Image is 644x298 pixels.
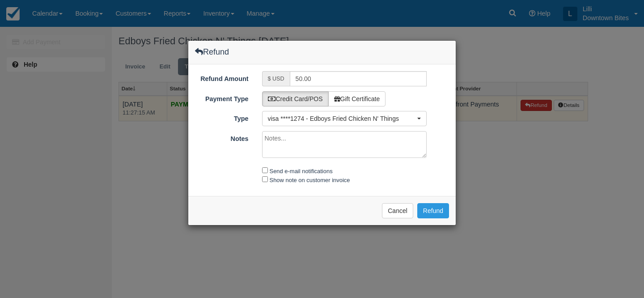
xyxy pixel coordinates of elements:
input: Valid number required. [290,71,427,86]
label: Refund Amount [188,71,255,84]
label: Payment Type [188,91,255,104]
label: Type [188,111,255,123]
label: Credit Card/POS [262,91,329,106]
button: Refund [417,203,449,218]
label: Gift Certificate [328,91,386,106]
label: Notes [188,131,255,144]
button: visa ****1274 - Edboys Fried Chicken N' Things [262,111,427,126]
label: Send e-mail notifications [270,168,333,175]
span: visa ****1274 - Edboys Fried Chicken N' Things [268,114,415,123]
button: Cancel [382,203,413,218]
h4: Refund [195,47,229,56]
label: Show note on customer invoice [270,177,350,183]
small: $ USD [268,76,284,82]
